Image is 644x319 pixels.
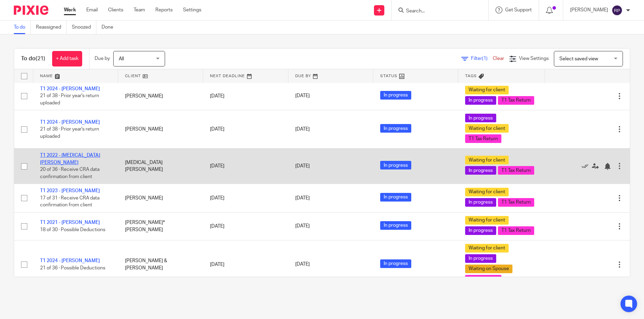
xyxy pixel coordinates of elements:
[482,56,488,61] span: (1)
[465,198,496,207] span: In progress
[465,226,496,235] span: In progress
[40,258,100,263] a: T1 2024 - [PERSON_NAME]
[203,240,288,289] td: [DATE]
[36,56,45,61] span: (21)
[380,161,411,169] span: In progress
[498,96,534,105] span: T1 Tax Return
[52,51,82,66] a: + Add task
[86,7,98,13] a: Email
[64,7,76,13] a: Work
[95,55,110,62] p: Due by
[118,212,203,240] td: [PERSON_NAME]* [PERSON_NAME]
[295,262,310,267] span: [DATE]
[118,82,203,110] td: [PERSON_NAME]
[465,188,509,196] span: Waiting for client
[581,163,592,169] a: Mark as done
[118,148,203,184] td: [MEDICAL_DATA][PERSON_NAME]
[465,86,509,94] span: Waiting for client
[405,8,468,14] input: Search
[118,184,203,212] td: [PERSON_NAME]
[102,21,118,34] a: Done
[498,198,534,207] span: T1 Tax Return
[40,196,99,208] span: 17 of 31 · Receive CRA data confirmation from client
[465,244,509,253] span: Waiting for client
[505,8,532,12] span: Get Support
[380,259,411,268] span: In progress
[40,127,99,139] span: 21 of 38 · Prior year's return uploaded
[40,188,100,193] a: T1 2023 - [PERSON_NAME]
[465,124,509,133] span: Waiting for client
[118,240,203,289] td: [PERSON_NAME] & [PERSON_NAME]
[380,193,411,202] span: In progress
[40,94,99,106] span: 21 of 38 · Prior year's return uploaded
[203,110,288,148] td: [DATE]
[380,91,411,100] span: In progress
[118,110,203,148] td: [PERSON_NAME]
[295,94,310,99] span: [DATE]
[295,127,310,132] span: [DATE]
[559,56,598,61] span: Select saved view
[380,221,411,230] span: In progress
[465,254,496,263] span: In progress
[203,212,288,240] td: [DATE]
[119,56,124,61] span: All
[493,56,504,61] a: Clear
[465,275,501,284] span: T1 Tax Return
[570,7,608,13] p: [PERSON_NAME]
[203,148,288,184] td: [DATE]
[498,226,534,235] span: T1 Tax Return
[21,55,45,62] h1: To do
[40,266,105,270] span: 21 of 36 · Possible Deductions
[380,124,411,133] span: In progress
[203,82,288,110] td: [DATE]
[40,120,100,125] a: T1 2024 - [PERSON_NAME]
[295,164,310,168] span: [DATE]
[519,56,549,61] span: View Settings
[14,6,48,15] img: Pixie
[134,7,145,13] a: Team
[183,7,201,13] a: Settings
[203,184,288,212] td: [DATE]
[465,166,496,175] span: In progress
[498,166,534,175] span: T1 Tax Return
[14,21,31,34] a: To do
[40,153,100,165] a: T1 2022 - [MEDICAL_DATA][PERSON_NAME]
[465,265,512,273] span: Waiting on Spouse
[40,167,99,179] span: 20 of 36 · Receive CRA data confirmation from client
[108,7,123,13] a: Clients
[612,5,623,16] img: svg%3E
[40,86,100,91] a: T1 2024 - [PERSON_NAME]
[40,227,105,232] span: 18 of 30 · Possible Deductions
[465,114,496,122] span: In progress
[465,156,509,164] span: Waiting for client
[36,21,67,34] a: Reassigned
[72,21,96,34] a: Snoozed
[471,56,493,61] span: Filter
[155,7,173,13] a: Reports
[295,224,310,229] span: [DATE]
[465,134,501,143] span: T1 Tax Return
[295,196,310,200] span: [DATE]
[465,96,496,105] span: In progress
[465,216,509,225] span: Waiting for client
[40,220,100,225] a: T1 2021 - [PERSON_NAME]
[465,74,477,78] span: Tags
